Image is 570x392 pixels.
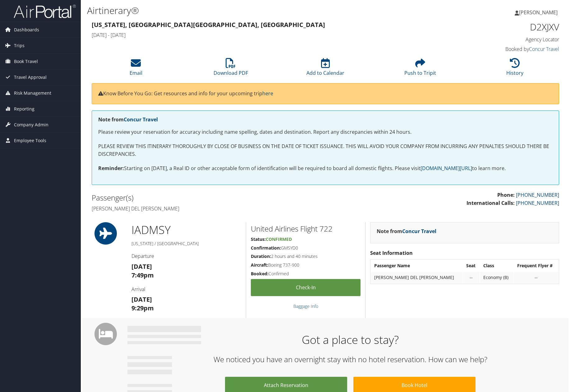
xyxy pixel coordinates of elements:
span: Company Admin [14,117,48,133]
h2: We noticed you have an overnight stay with no hotel reservation. How can we help? [132,354,568,365]
h5: Boeing 737-900 [251,262,361,268]
span: Dashboards [14,22,39,38]
a: Add to Calendar [306,61,344,76]
th: Frequent Flyer # [514,260,558,271]
a: [DOMAIN_NAME][URL] [421,165,472,172]
img: airportal-logo.png [14,4,76,19]
strong: [DATE] [131,295,152,304]
span: Risk Management [14,85,51,101]
strong: Note from [377,228,436,235]
h2: Passenger(s) [92,192,321,203]
strong: Reminder: [98,165,124,172]
span: Book Travel [14,54,38,69]
td: [PERSON_NAME] DEL [PERSON_NAME] [371,272,462,283]
a: Download PDF [214,61,248,76]
span: Employee Tools [14,133,46,148]
span: Travel Approval [14,70,47,85]
h1: D2XJXV [449,20,559,34]
h5: 2 hours and 40 minutes [251,253,361,259]
a: Push to Tripit [404,61,436,76]
a: Baggage Info [293,303,318,309]
p: Starting on [DATE], a Real ID or other acceptable form of identification will be required to boar... [98,164,553,173]
p: Know Before You Go: Get resources and info for your upcoming trip [98,90,553,98]
a: [PHONE_NUMBER] [516,200,559,206]
strong: 9:29pm [131,304,154,312]
a: [PERSON_NAME] [515,3,564,22]
strong: Status: [251,236,266,242]
strong: Aircraft: [251,262,268,268]
h4: [PERSON_NAME] Del [PERSON_NAME] [92,205,321,212]
th: Passenger Name [371,260,462,271]
strong: Note from [98,116,158,123]
a: Check-in [251,279,361,296]
span: [PERSON_NAME] [519,9,558,16]
a: Email [130,61,142,76]
a: Concur Travel [402,228,436,235]
strong: Phone: [497,191,515,198]
h5: GMSYD0 [251,245,361,251]
span: Confirmed [266,236,292,242]
p: Please review your reservation for accuracy including name spelling, dates and destination. Repor... [98,128,553,136]
a: here [262,90,273,97]
a: Concur Travel [124,116,158,123]
a: Concur Travel [529,46,559,52]
span: Reporting [14,101,34,117]
h1: Got a place to stay? [132,332,568,348]
td: Economy (B) [480,272,513,283]
div: -- [517,275,555,280]
strong: 7:49pm [131,271,154,279]
strong: Seat Information [370,250,413,256]
h5: Confirmed [251,271,361,277]
h1: IAD MSY [131,222,241,238]
strong: Duration: [251,253,271,259]
h4: [DATE] - [DATE] [92,32,440,38]
strong: Booked: [251,271,269,277]
h5: [US_STATE] / [GEOGRAPHIC_DATA] [131,241,241,247]
strong: International Calls: [467,200,515,206]
h2: United Airlines Flight 722 [251,223,361,234]
p: PLEASE REVIEW THIS ITINERARY THOROUGHLY BY CLOSE OF BUSINESS ON THE DATE OF TICKET ISSUANCE. THIS... [98,142,553,158]
a: [PHONE_NUMBER] [516,191,559,198]
h4: Arrival [131,286,241,293]
h4: Booked by [449,46,559,52]
span: Trips [14,38,25,53]
div: -- [466,275,476,280]
h4: Agency Locator [449,36,559,43]
h1: Airtinerary® [87,4,405,17]
strong: Confirmation: [251,245,281,251]
strong: [DATE] [131,262,152,271]
th: Class [480,260,513,271]
th: Seat [463,260,480,271]
strong: [US_STATE], [GEOGRAPHIC_DATA] [GEOGRAPHIC_DATA], [GEOGRAPHIC_DATA] [92,20,325,29]
a: History [506,61,523,76]
h4: Departure [131,253,241,259]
